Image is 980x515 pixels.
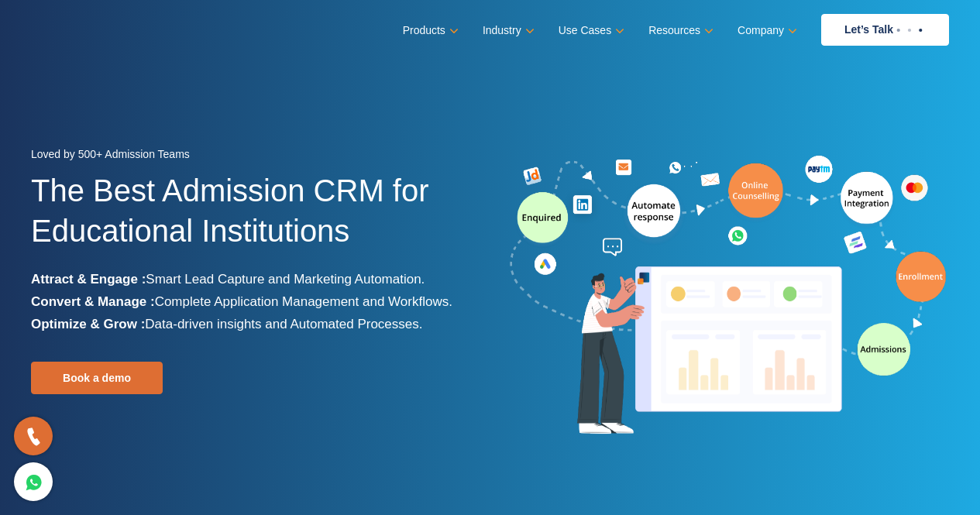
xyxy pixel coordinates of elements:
div: Loved by 500+ Admission Teams [31,143,479,170]
a: Company [738,19,794,42]
span: Data-driven insights and Automated Processes. [145,317,422,331]
a: Book a demo [31,362,163,394]
span: Smart Lead Capture and Marketing Automation. [146,272,425,287]
img: admission-software-home-page-header [507,152,949,441]
a: Products [403,19,456,42]
a: Use Cases [559,19,621,42]
b: Optimize & Grow : [31,317,145,331]
a: Let’s Talk [821,14,949,46]
span: Complete Application Management and Workflows. [155,294,452,309]
b: Convert & Manage : [31,294,155,309]
a: Industry [483,19,531,42]
a: Resources [648,19,710,42]
b: Attract & Engage : [31,272,146,287]
h1: The Best Admission CRM for Educational Institutions [31,170,479,268]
